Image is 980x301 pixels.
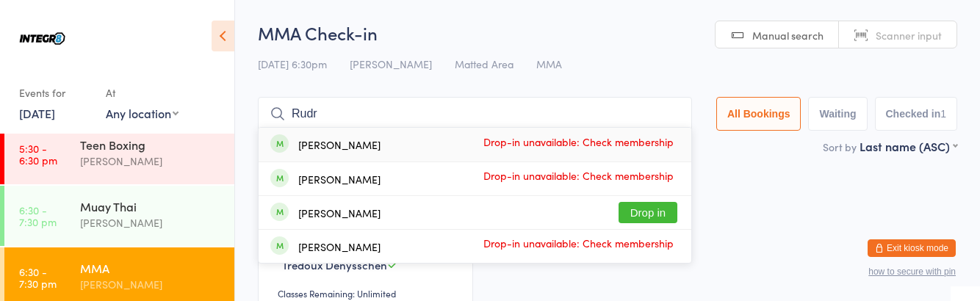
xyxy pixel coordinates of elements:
div: [PERSON_NAME] [298,139,381,150]
div: Muay Thai [80,198,222,214]
div: [PERSON_NAME] [80,214,222,231]
a: 5:30 -6:30 pmTeen Boxing[PERSON_NAME] [4,124,234,184]
span: Manual search [752,28,824,43]
button: Waiting [808,97,867,131]
time: 6:30 - 7:30 pm [19,204,57,228]
div: Events for [19,81,91,105]
button: Checked in1 [875,97,958,131]
time: 6:30 - 7:30 pm [19,266,57,289]
span: Tredoux Denysschen [282,257,387,272]
div: 1 [940,108,946,120]
a: [DATE] [19,105,55,121]
span: [PERSON_NAME] [350,57,432,71]
span: [DATE] 6:30pm [258,57,327,71]
input: Search [258,97,692,131]
span: Drop-in unavailable: Check membership [479,131,677,153]
div: [PERSON_NAME] [298,207,381,219]
div: Any location [106,105,179,121]
span: Scanner input [876,28,942,43]
div: Teen Boxing [80,137,222,153]
h2: MMA Check-in [258,21,957,45]
label: Sort by [823,139,857,154]
span: MMA [536,57,562,71]
img: Integr8 Bentleigh [15,11,70,66]
button: how to secure with pin [868,266,956,277]
div: MMA [80,260,222,276]
div: Classes Remaining: Unlimited [278,287,458,300]
div: [PERSON_NAME] [80,276,222,293]
button: Exit kiosk mode [868,239,956,257]
span: Drop-in unavailable: Check membership [479,232,677,254]
div: [PERSON_NAME] [298,173,381,185]
time: 5:30 - 6:30 pm [19,142,57,166]
div: At [106,81,179,105]
span: Matted Area [455,57,514,71]
div: [PERSON_NAME] [80,153,222,170]
div: [PERSON_NAME] [298,241,381,253]
div: Last name (ASC) [860,138,957,154]
button: All Bookings [716,97,801,131]
span: Drop-in unavailable: Check membership [479,164,677,186]
a: 6:30 -7:30 pmMuay Thai[PERSON_NAME] [4,186,234,246]
button: Drop in [619,202,677,223]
